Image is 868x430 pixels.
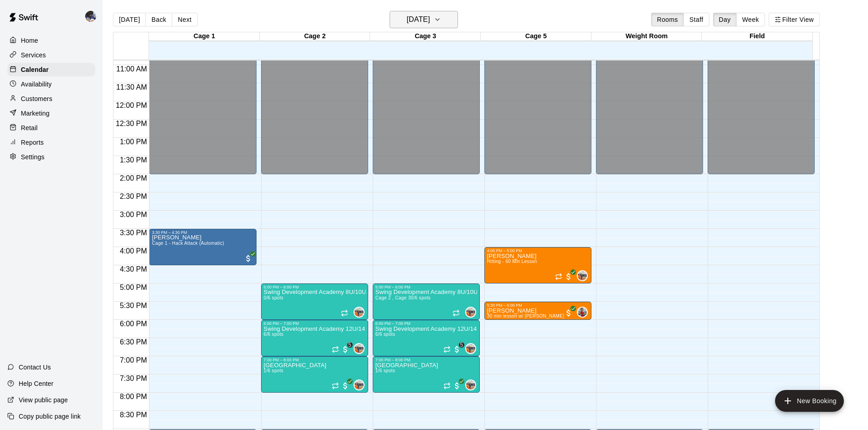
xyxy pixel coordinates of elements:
[261,356,368,393] div: 7:00 PM – 8:00 PM: Swing Development Academy High School
[487,314,565,319] span: 30 min lesson w/ [PERSON_NAME]
[172,13,197,26] button: Next
[578,308,587,317] img: Kylie Chung
[375,358,477,362] div: 7:00 PM – 8:00 PM
[19,379,53,388] p: Help Center
[375,295,411,300] span: Cage 2 , Cage 3
[469,307,476,318] span: Kailee Powell
[118,283,149,291] span: 5:00 PM
[19,412,81,421] p: Copy public page link
[118,229,149,237] span: 3:30 PM
[21,80,52,89] p: Availability
[577,307,588,318] div: Kylie Chung
[7,150,95,164] a: Settings
[118,265,149,273] span: 4:30 PM
[354,307,365,318] div: Kailee Powell
[375,321,477,326] div: 6:00 PM – 7:00 PM
[113,120,149,127] span: 12:30 PM
[373,283,480,320] div: 5:00 PM – 6:00 PM: Swing Development Academy 8U/10U
[19,363,51,372] p: Contact Us
[264,285,365,289] div: 5:00 PM – 6:00 PM
[443,346,451,353] span: Recurring event
[466,344,475,353] img: Kailee Powell
[118,247,149,255] span: 4:00 PM
[469,379,476,390] span: Kailee Powell
[264,358,365,362] div: 7:00 PM – 8:00 PM
[736,13,765,26] button: Week
[357,379,365,390] span: Kailee Powell
[465,379,476,390] div: Kailee Powell
[469,343,476,354] span: Kailee Powell
[83,7,103,25] div: Kevin Chandler
[769,13,820,26] button: Filter View
[775,390,844,412] button: add
[354,343,365,354] div: Kailee Powell
[375,332,395,337] span: 6/6 spots filled
[452,345,462,354] span: 5 / 6 customers have paid
[21,51,46,60] p: Services
[264,321,365,326] div: 6:00 PM – 7:00 PM
[118,174,149,182] span: 2:00 PM
[354,344,364,353] img: Kailee Powell
[21,109,50,118] p: Marketing
[487,259,537,264] span: Hitting - 60 Min Lesson
[85,11,96,22] img: Kevin Chandler
[145,13,172,26] button: Back
[260,32,370,41] div: Cage 2
[21,36,38,45] p: Home
[21,152,45,162] p: Settings
[357,343,365,354] span: Kailee Powell
[118,356,149,364] span: 7:00 PM
[580,270,588,281] span: Kailee Powell
[7,77,95,91] a: Availability
[373,356,480,393] div: 7:00 PM – 8:00 PM: Swing Development Academy High School
[21,94,52,103] p: Customers
[354,308,364,317] img: Kailee Powell
[465,343,476,354] div: Kailee Powell
[19,395,68,405] p: View public page
[347,342,353,348] span: 5
[7,34,95,47] a: Home
[244,254,253,263] span: All customers have paid
[465,307,476,318] div: Kailee Powell
[7,106,95,120] a: Marketing
[114,83,149,91] span: 11:30 AM
[261,320,368,356] div: 6:00 PM – 7:00 PM: Swing Development Academy 12U/14U
[651,13,684,26] button: Rooms
[118,138,149,146] span: 1:00 PM
[332,382,339,390] span: Recurring event
[7,136,95,149] a: Reports
[7,121,95,135] a: Retail
[152,241,224,246] span: Cage 1 - Hack Attack (Automatic)
[341,345,350,354] span: 5 / 6 customers have paid
[149,32,260,41] div: Cage 1
[118,393,149,400] span: 8:00 PM
[481,32,591,41] div: Cage 5
[487,248,589,253] div: 4:00 PM – 5:00 PM
[407,13,430,26] h6: [DATE]
[261,283,368,320] div: 5:00 PM – 6:00 PM: Swing Development Academy 8U/10U
[7,48,95,62] a: Services
[21,123,38,132] p: Retail
[375,285,477,289] div: 5:00 PM – 6:00 PM
[149,229,256,265] div: 3:30 PM – 4:30 PM: Cage 1 - Hack Attack (Automatic)
[114,65,149,73] span: 11:00 AM
[7,92,95,106] a: Customers
[373,320,480,356] div: 6:00 PM – 7:00 PM: Swing Development Academy 12U/14U
[578,271,587,280] img: Kailee Powell
[390,11,458,28] button: [DATE]
[118,411,149,419] span: 8:30 PM
[452,381,462,390] span: All customers have paid
[459,342,464,348] span: 5
[341,309,348,317] span: Recurring event
[264,332,284,337] span: 6/6 spots filled
[264,295,284,300] span: 0/6 spots filled
[118,192,149,200] span: 2:30 PM
[21,138,44,147] p: Reports
[354,380,364,390] img: Kailee Powell
[7,63,95,76] a: Calendar
[354,379,365,390] div: Kailee Powell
